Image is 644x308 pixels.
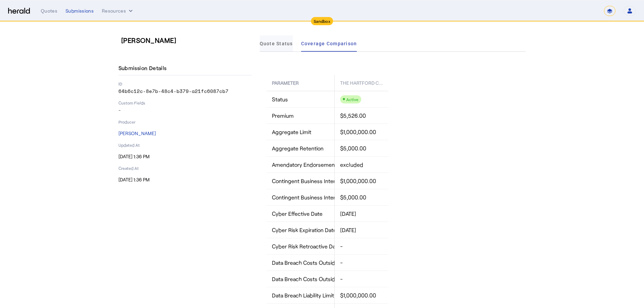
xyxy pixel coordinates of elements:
div: Amendatory Endorsement Coverage [266,157,334,173]
div: - [335,255,386,271]
div: - [335,271,386,287]
p: [DATE] 1:36 PM [118,176,252,183]
div: Aggregate Retention [266,140,334,157]
div: Contingent Business Interruption Retention [266,189,334,206]
p: [DATE] 1:36 PM [118,153,252,160]
h3: [PERSON_NAME] [121,35,254,45]
div: Sandbox [311,17,333,25]
button: Resources dropdown menu [102,7,134,14]
div: Data Breach Costs Outside the Limit [266,255,334,271]
div: Aggregate Limit [266,124,334,140]
p: - [118,107,252,114]
span: Active [346,97,358,102]
div: Parameter [266,75,334,91]
div: Status [266,91,334,108]
p: Custom Fields [118,100,252,106]
p: Producer [118,119,252,125]
div: $1,000,000.00 [335,173,386,189]
div: $5,526.00 [335,108,386,124]
div: $1,000,000.00 [335,124,386,140]
div: Premium [266,108,334,124]
div: Cyber Risk Retroactive Date [266,238,334,255]
div: excluded [335,157,386,173]
div: $5,000.00 [335,140,386,156]
div: Data Breach Costs Outside the Limit Retention [266,271,334,287]
div: $5,000.00 [335,189,386,205]
div: Data Breach Liability Limit [266,287,334,304]
div: [DATE] [335,206,386,222]
p: Created At [118,165,252,171]
div: - [335,238,386,254]
p: Updated At [118,142,252,148]
p: 64b6c12c-8e7b-48c4-b379-a21fc6087cb7 [118,88,252,95]
a: Quote Status [260,35,293,52]
h4: Submission Details [118,64,169,72]
img: Herald Logo [8,8,30,14]
div: $1,000,000.00 [335,287,386,303]
div: Quotes [41,7,57,14]
p: [PERSON_NAME] [118,130,252,137]
p: ID [118,81,252,86]
span: Coverage Comparison [301,41,357,46]
a: Coverage Comparison [301,35,357,52]
div: Cyber Risk Expiration Date [266,222,334,238]
div: Submissions [66,7,94,14]
div: Cyber Effective Date [266,206,334,222]
div: The Hartford C... [335,75,388,91]
span: Quote Status [260,41,293,46]
div: [DATE] [335,222,386,238]
div: Contingent Business Interruption Limit [266,173,334,189]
